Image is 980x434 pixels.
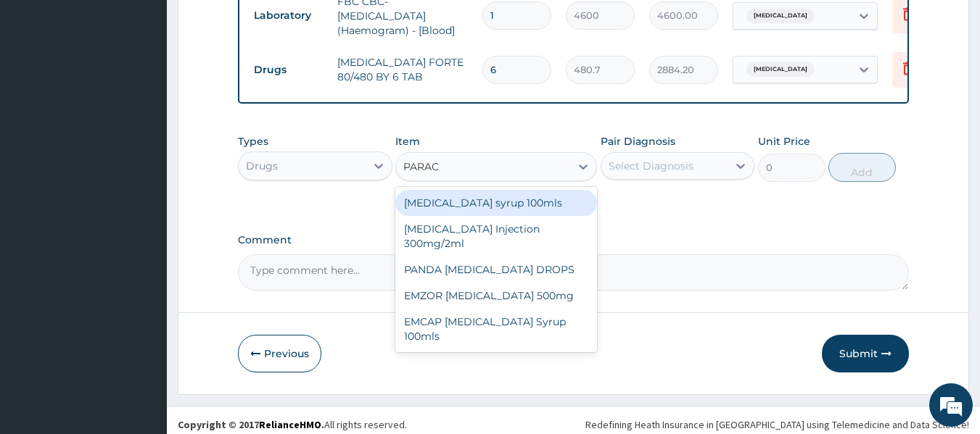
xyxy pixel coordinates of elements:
[27,72,59,109] img: d_794563401_company_1708531726252_794563401
[395,134,420,149] label: Item
[822,335,909,372] button: Submit
[395,256,597,283] div: PANDA [MEDICAL_DATA] DROPS
[330,48,475,91] td: [MEDICAL_DATA] FORTE 80/480 BY 6 TAB
[75,81,244,100] div: Chat with us now
[395,283,597,309] div: EMZOR [MEDICAL_DATA] 500mg
[238,335,321,372] button: Previous
[828,153,896,182] button: Add
[746,9,815,23] span: [MEDICAL_DATA]
[238,7,273,42] div: Minimize live chat window
[178,418,324,431] strong: Copyright © 2017 .
[247,57,330,83] td: Drugs
[585,417,969,432] div: Redefining Heath Insurance in [GEOGRAPHIC_DATA] using Telemedicine and Data Science!
[247,2,330,29] td: Laboratory
[238,234,910,246] label: Comment
[746,62,815,77] span: [MEDICAL_DATA]
[7,284,276,335] textarea: Type your message and hit 'Enter'
[395,216,597,256] div: [MEDICAL_DATA] Injection 300mg/2ml
[609,159,693,173] div: Select Diagnosis
[395,309,597,349] div: EMCAP [MEDICAL_DATA] Syrup 100mls
[84,127,200,273] span: We're online!
[259,418,321,431] a: RelianceHMO
[238,135,268,148] label: Types
[601,134,675,149] label: Pair Diagnosis
[395,190,597,216] div: [MEDICAL_DATA] syrup 100mls
[758,134,810,149] label: Unit Price
[246,159,278,173] div: Drugs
